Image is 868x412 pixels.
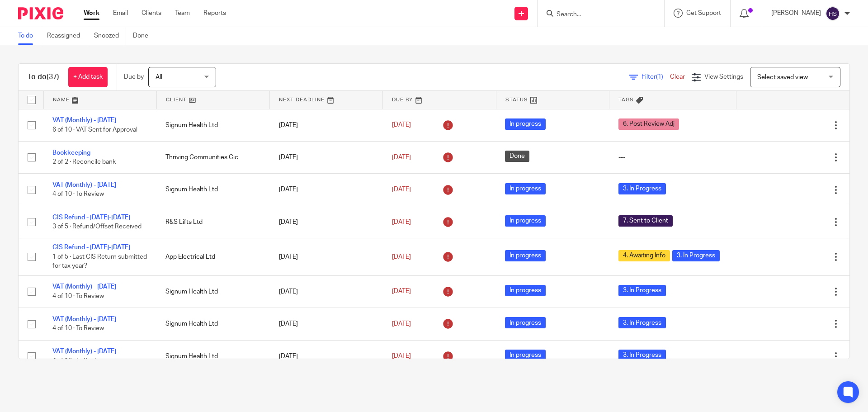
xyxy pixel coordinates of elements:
span: 6 of 10 · VAT Sent for Approval [52,127,137,133]
span: Done [505,151,529,162]
input: Search [556,11,637,19]
span: 4 of 10 · To Review [52,191,104,198]
span: [DATE] [392,254,411,260]
span: [DATE] [392,154,411,161]
td: Signum Health Ltd [156,109,269,141]
span: 3. In Progress [618,317,666,328]
span: [DATE] [392,321,411,327]
span: [DATE] [392,186,411,193]
span: 1 of 5 · Last CIS Return submitted for tax year? [52,254,147,270]
span: Filter [642,74,670,80]
span: In progress [505,350,546,361]
td: Signum Health Ltd [156,308,269,340]
span: [DATE] [392,219,411,225]
span: Tags [618,97,634,102]
td: [DATE] [270,340,383,372]
a: Clear [670,74,685,80]
span: 3. In Progress [618,183,666,194]
span: (37) [47,73,59,81]
div: --- [618,153,727,162]
span: In progress [505,183,546,194]
span: (1) [656,74,663,80]
span: In progress [505,118,546,130]
a: + Add task [68,67,108,87]
td: [DATE] [270,238,383,275]
span: 4 of 10 · To Review [52,293,104,299]
a: VAT (Monthly) - [DATE] [52,316,116,322]
td: [DATE] [270,206,383,238]
span: In progress [505,285,546,296]
td: [DATE] [270,275,383,308]
a: Bookkeeping [52,150,90,156]
a: CIS Refund - [DATE]-[DATE] [52,214,130,221]
td: App Electrical Ltd [156,238,269,275]
span: In progress [505,317,546,328]
a: Team [175,9,190,18]
span: [DATE] [392,353,411,360]
a: VAT (Monthly) - [DATE] [52,182,116,188]
td: Signum Health Ltd [156,340,269,372]
span: 7. Sent to Client [618,215,673,227]
td: [DATE] [270,174,383,206]
a: Work [84,9,99,18]
span: 3 of 5 · Refund/Offset Received [52,223,142,230]
a: Snoozed [94,27,126,45]
span: [DATE] [392,289,411,295]
span: 4. Awaiting Info [618,250,670,261]
img: svg%3E [826,6,840,21]
span: All [156,74,162,81]
td: R&S Lifts Ltd [156,206,269,238]
span: 6. Post Review Adj [618,118,679,130]
span: In progress [505,250,546,261]
span: 3. In Progress [672,250,720,261]
span: 3. In Progress [618,350,666,361]
td: [DATE] [270,308,383,340]
span: 3. In Progress [618,285,666,296]
a: VAT (Monthly) - [DATE] [52,117,116,123]
a: CIS Refund - [DATE]-[DATE] [52,244,130,251]
h1: To do [28,72,59,82]
td: Signum Health Ltd [156,275,269,308]
a: To do [18,27,40,45]
span: [DATE] [392,122,411,128]
p: [PERSON_NAME] [771,9,821,18]
span: Select saved view [757,74,808,81]
img: Pixie [18,7,63,19]
p: Due by [124,72,144,81]
a: Email [113,9,128,18]
td: Signum Health Ltd [156,174,269,206]
a: Done [133,27,155,45]
td: [DATE] [270,109,383,141]
td: Thriving Communities Cic [156,141,269,173]
span: View Settings [704,74,743,80]
span: 2 of 2 · Reconcile bank [52,159,116,165]
span: 4 of 10 · To Review [52,358,104,364]
a: VAT (Monthly) - [DATE] [52,348,116,355]
a: VAT (Monthly) - [DATE] [52,284,116,290]
span: Get Support [686,10,721,16]
a: Reassigned [47,27,87,45]
a: Reports [203,9,226,18]
span: In progress [505,215,546,227]
td: [DATE] [270,141,383,173]
a: Clients [142,9,161,18]
span: 4 of 10 · To Review [52,325,104,331]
